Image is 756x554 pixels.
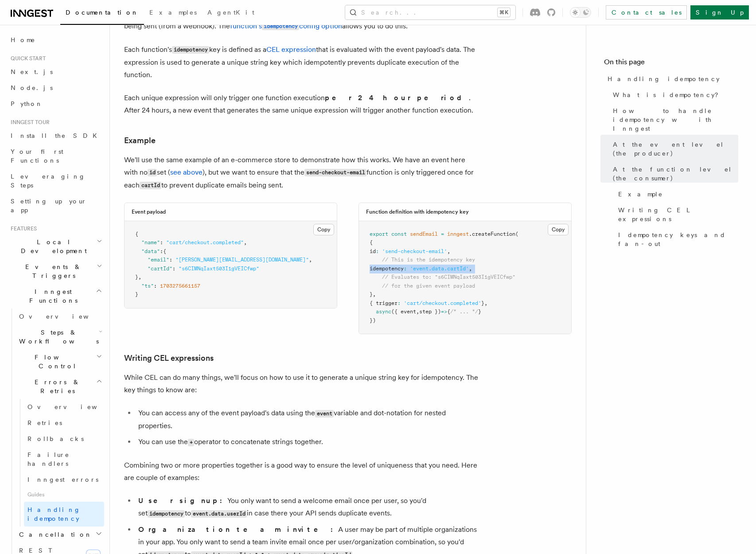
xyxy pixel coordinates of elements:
span: 'cart/checkout.completed' [404,300,481,306]
span: Cancellation [16,530,92,539]
li: You can access any of the event payload's data using the variable and dot-notation for nested pro... [136,407,479,432]
code: idempotency [172,46,209,54]
span: Handling idempotency [27,506,81,522]
a: Install the SDK [7,128,104,144]
span: : [376,248,379,254]
li: You only want to send a welcome email once per user, so you'd set to in case there your API sends... [136,495,479,520]
span: // Evaluates to: "s6CIMNqIaxt503I1gVEICfwp" [382,274,515,280]
a: Overview [16,308,104,324]
strong: Organization team invite: [138,525,338,534]
kbd: ⌘K [498,8,510,17]
span: , [373,291,376,297]
a: Leveraging Steps [7,168,104,193]
div: Errors & Retries [16,399,104,527]
button: Local Development [7,234,104,259]
span: ({ event [391,308,416,315]
span: Example [618,190,663,199]
span: inngest [447,231,469,237]
span: "cartId" [148,265,172,272]
code: id [148,169,157,176]
span: Inngest tour [7,119,50,126]
a: Inngest errors [24,472,104,488]
span: , [447,248,450,254]
span: Examples [149,9,197,16]
code: + [188,439,194,446]
a: Writing CEL expressions [615,202,738,227]
a: Handling idempotency [24,502,104,527]
a: function'sidempotencyconfig option [230,22,342,30]
span: } [478,308,481,315]
span: "name" [141,239,160,246]
span: Home [11,35,35,44]
a: Your first Functions [7,144,104,168]
span: }) [370,317,376,324]
span: : [172,265,175,272]
p: Combining two or more properties together is a good way to ensure the level of uniqueness that yo... [124,459,479,484]
span: = [441,231,444,237]
span: id [370,248,376,254]
a: At the function level (the consumer) [609,161,738,186]
span: sendEmail [410,231,438,237]
span: Events & Triggers [7,262,97,280]
h3: Event payload [132,208,166,215]
span: { [163,248,166,254]
a: Contact sales [606,5,687,20]
span: Failure handlers [27,451,70,467]
span: , [484,300,487,306]
span: } [135,274,138,280]
p: We'll use the same example of an e-commerce store to demonstrate how this works. We have an event... [124,154,479,192]
button: Copy [313,224,334,235]
p: Each function's key is defined as a that is evaluated with the event payload's data. The expressi... [124,43,479,81]
strong: per 24 hour period [325,94,469,102]
span: Python [11,100,43,107]
span: // This is the idempotency key [382,257,475,263]
a: Overview [24,399,104,415]
a: What is idempotency? [609,87,738,103]
code: event [315,410,334,417]
span: Your first Functions [11,148,63,164]
span: // for the given event payload [382,283,475,289]
span: : [404,265,407,272]
span: How to handle idempotency with Inngest [613,106,738,133]
code: event.data.userId [191,510,247,518]
li: You can use the operator to concatenate strings together. [136,436,479,449]
a: At the event level (the producer) [609,137,738,161]
span: Handling idempotency [608,74,720,83]
span: Features [7,225,37,232]
a: Example [124,134,156,147]
span: Inngest errors [27,476,98,483]
span: "[PERSON_NAME][EMAIL_ADDRESS][DOMAIN_NAME]" [175,257,309,263]
p: Each unique expression will only trigger one function execution . After 24 hours, a new event tha... [124,92,479,117]
span: Local Development [7,238,97,255]
code: send-checkout-email [304,169,366,176]
span: Quick start [7,55,46,62]
strong: User signup: [138,496,227,505]
span: } [481,300,484,306]
a: Example [615,186,738,202]
a: Next.js [7,64,104,80]
button: Copy [548,224,569,235]
button: Search...⌘K [345,5,515,20]
h3: Function definition with idempotency key [366,208,469,215]
span: } [135,291,138,297]
span: , [138,274,141,280]
code: cartId [140,182,161,189]
p: While CEL can do many things, we'll focus on how to use it to generate a unique string key for id... [124,371,479,396]
span: 'event.data.cartId' [410,265,469,272]
a: Rollbacks [24,431,104,447]
span: At the function level (the consumer) [613,165,738,183]
span: Rollbacks [27,435,84,442]
span: async [376,308,391,315]
a: Failure handlers [24,447,104,472]
span: , [469,265,472,272]
a: AgentKit [202,3,260,24]
span: , [309,257,312,263]
span: Flow Control [16,353,96,371]
span: What is idempotency? [613,90,725,99]
a: Documentation [60,3,144,25]
span: "s6CIMNqIaxt503I1gVEICfwp" [179,265,259,272]
h4: On this page [604,57,738,71]
a: Examples [144,3,202,24]
span: "ts" [141,283,154,289]
span: Retries [27,419,62,426]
